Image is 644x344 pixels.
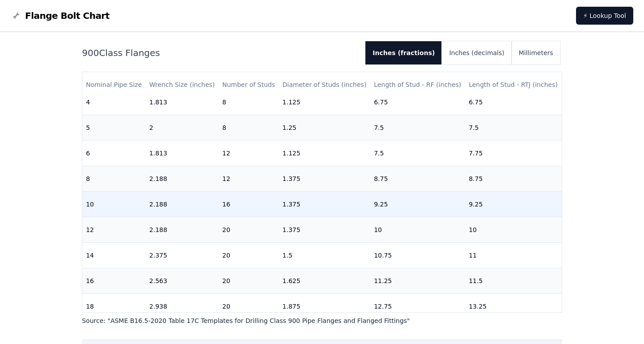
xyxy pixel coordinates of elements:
[512,41,560,64] button: Millimeters
[576,7,633,25] a: ⚡ Lookup Tool
[370,191,465,217] td: 9.25
[279,166,371,191] td: 1.375
[370,89,465,115] td: 6.75
[465,217,562,242] td: 10
[219,166,279,191] td: 12
[219,293,279,319] td: 20
[146,166,219,191] td: 2.188
[146,89,219,115] td: 1.813
[219,268,279,293] td: 20
[82,72,146,98] th: Nominal Pipe Size
[465,140,562,166] td: 7.75
[82,166,146,191] td: 8
[370,268,465,293] td: 11.25
[219,72,279,98] th: Number of Studs
[370,140,465,166] td: 7.5
[370,166,465,191] td: 8.75
[370,293,465,319] td: 12.75
[82,89,146,115] td: 4
[146,115,219,140] td: 2
[146,191,219,217] td: 2.188
[465,89,562,115] td: 6.75
[279,72,371,98] th: Diameter of Studs (inches)
[465,242,562,268] td: 11
[11,10,21,21] img: Flange Bolt Chart Logo
[279,191,371,217] td: 1.375
[146,217,219,242] td: 2.188
[465,166,562,191] td: 8.75
[279,293,371,319] td: 1.875
[25,9,110,22] span: Flange Bolt Chart
[279,242,371,268] td: 1.5
[82,268,146,293] td: 16
[82,316,562,325] p: Source: " ASME B16.5-2020 Table 17C Templates for Drilling Class 900 Pipe Flanges and Flanged Fit...
[219,191,279,217] td: 16
[146,293,219,319] td: 2.938
[465,191,562,217] td: 9.25
[370,115,465,140] td: 7.5
[82,140,146,166] td: 6
[365,41,442,64] button: Inches (fractions)
[279,217,371,242] td: 1.375
[279,140,371,166] td: 1.125
[465,293,562,319] td: 13.25
[279,268,371,293] td: 1.625
[219,242,279,268] td: 20
[11,9,110,22] a: Flange Bolt Chart LogoFlange Bolt Chart
[82,217,146,242] td: 12
[219,89,279,115] td: 8
[442,41,511,64] button: Inches (decimals)
[465,115,562,140] td: 7.5
[146,140,219,166] td: 1.813
[219,115,279,140] td: 8
[370,217,465,242] td: 10
[279,115,371,140] td: 1.25
[146,268,219,293] td: 2.563
[82,115,146,140] td: 5
[219,217,279,242] td: 20
[82,242,146,268] td: 14
[370,72,465,98] th: Length of Stud - RF (inches)
[465,72,562,98] th: Length of Stud - RTJ (inches)
[465,268,562,293] td: 11.5
[146,242,219,268] td: 2.375
[370,242,465,268] td: 10.75
[82,191,146,217] td: 10
[82,47,358,59] h2: 900 Class Flanges
[279,89,371,115] td: 1.125
[82,293,146,319] td: 18
[146,72,219,98] th: Wrench Size (inches)
[219,140,279,166] td: 12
